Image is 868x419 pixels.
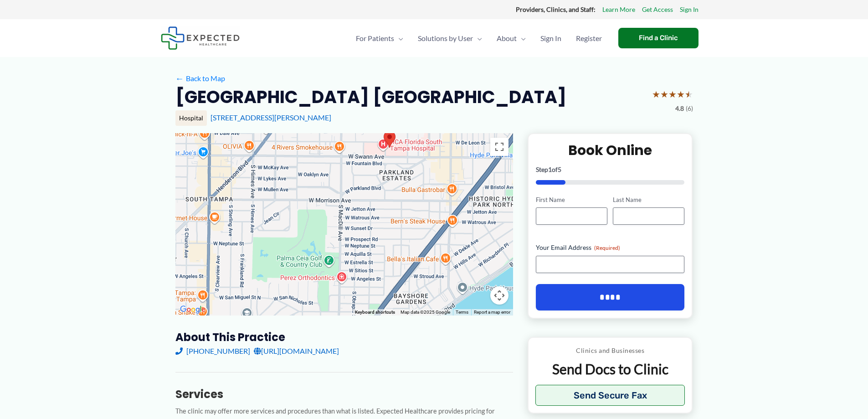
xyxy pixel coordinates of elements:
h3: About this practice [175,330,513,344]
span: 1 [548,166,552,173]
span: Map data ©2025 Google [401,310,450,315]
span: (Required) [594,244,620,251]
img: Expected Healthcare Logo - side, dark font, small [161,26,240,50]
a: Terms [456,310,468,315]
span: ★ [652,86,660,103]
span: Menu Toggle [517,22,526,54]
span: 5 [558,166,561,173]
span: ★ [668,86,677,103]
a: Sign In [680,4,699,16]
button: Keyboard shortcuts [355,309,395,316]
img: Google [178,304,208,316]
span: 4.8 [675,103,684,114]
span: ★ [660,86,668,103]
a: Solutions by UserMenu Toggle [411,22,489,54]
span: ← [175,74,184,83]
span: Register [576,22,602,54]
button: Toggle fullscreen view [490,138,508,156]
p: Step of [536,166,685,173]
a: Open this area in Google Maps (opens a new window) [178,304,208,316]
a: For PatientsMenu Toggle [349,22,411,54]
a: Get Access [642,4,673,16]
label: Last Name [613,196,684,204]
a: ←Back to Map [175,72,225,85]
a: [STREET_ADDRESS][PERSON_NAME] [211,113,331,122]
span: ★ [685,86,693,103]
a: Find a Clinic [618,28,699,48]
span: (6) [686,103,693,114]
a: Learn More [602,4,635,16]
h3: Services [175,387,513,401]
span: Menu Toggle [394,22,403,54]
a: Register [569,22,609,54]
a: [PHONE_NUMBER] [175,344,250,358]
span: For Patients [356,22,394,54]
label: First Name [536,196,607,204]
button: Map camera controls [490,286,508,305]
span: Menu Toggle [473,22,482,54]
span: About [497,22,517,54]
div: Hospital [175,110,207,126]
p: Send Docs to Clinic [535,360,685,378]
span: Sign In [540,22,561,54]
a: AboutMenu Toggle [489,22,533,54]
nav: Primary Site Navigation [349,22,609,54]
a: Report a map error [474,310,510,315]
h2: [GEOGRAPHIC_DATA] [GEOGRAPHIC_DATA] [175,86,566,108]
a: Sign In [533,22,569,54]
span: Solutions by User [418,22,473,54]
button: Send Secure Fax [535,385,685,406]
p: Clinics and Businesses [535,345,685,357]
label: Your Email Address [536,243,685,252]
span: ★ [677,86,685,103]
h2: Book Online [536,141,685,159]
a: [URL][DOMAIN_NAME] [254,344,339,358]
strong: Providers, Clinics, and Staff: [516,5,596,13]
